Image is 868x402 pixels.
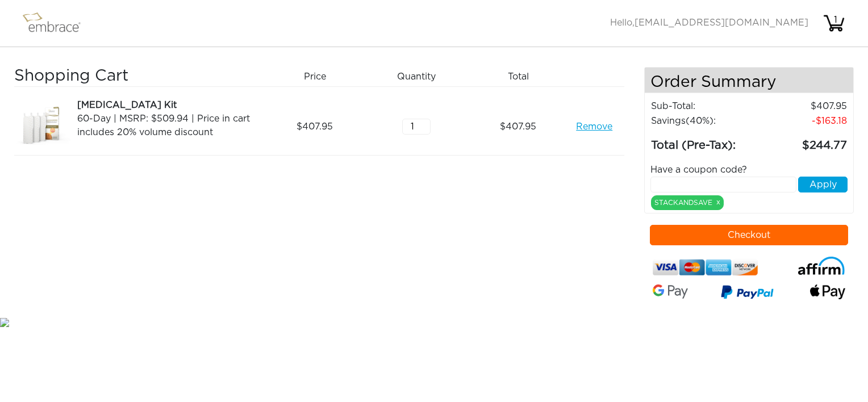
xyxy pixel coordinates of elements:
[824,13,847,27] div: 1
[650,99,759,114] td: Sub-Total:
[20,9,94,37] img: logo.png
[823,18,845,27] a: 1
[759,99,848,114] td: 407.95
[650,128,759,154] td: Total (Pre-Tax):
[798,177,848,192] button: Apply
[576,120,612,133] a: Remove
[77,112,260,139] div: 60-Day | MSRP: $509.94 | Price in cart includes 20% volume discount
[14,67,260,86] h3: Shopping Cart
[759,128,848,154] td: 244.77
[721,282,774,304] img: paypal-v3.png
[759,114,848,128] td: 163.18
[650,114,759,128] td: Savings :
[268,67,370,86] div: Price
[651,195,724,210] div: STACKANDSAVE
[798,257,845,275] img: affirm-logo.svg
[650,225,849,245] button: Checkout
[653,257,758,278] img: credit-cards.png
[716,197,720,207] a: x
[810,284,845,299] img: fullApplePay.png
[635,18,808,27] span: [EMAIL_ADDRESS][DOMAIN_NAME]
[823,12,845,35] img: cart
[610,18,808,27] span: Hello,
[686,116,713,125] span: (40%)
[14,98,71,155] img: a09f5d18-8da6-11e7-9c79-02e45ca4b85b.jpeg
[297,120,333,133] span: 407.95
[397,70,436,83] span: Quantity
[471,67,573,86] div: Total
[645,68,854,93] h4: Order Summary
[642,163,857,177] div: Have a coupon code?
[77,98,260,112] div: [MEDICAL_DATA] Kit
[653,284,688,299] img: Google-Pay-Logo.svg
[500,120,536,133] span: 407.95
